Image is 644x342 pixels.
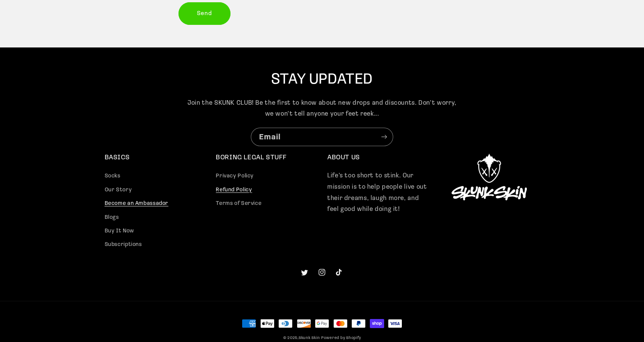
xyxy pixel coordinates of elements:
a: Privacy Policy [216,171,254,183]
a: Socks [105,171,121,183]
a: Terms of Service [216,197,261,211]
a: Skunk Skin [299,336,320,340]
a: Refund Policy [216,183,252,197]
h2: STAY UPDATED [36,70,609,90]
h2: BORING LEGAL STUFF [216,154,317,162]
h2: ABOUT US [327,154,428,162]
a: Become an Ambassador [105,197,169,211]
a: Buy It Now [105,224,134,238]
a: Powered by Shopify [321,336,361,340]
img: Skunk Skin Logo [452,154,527,200]
a: Blogs [105,211,119,224]
a: Our Story [105,183,132,197]
button: Subscribe [375,128,393,146]
p: Join the SKUNK CLUB! Be the first to know about new drops and discounts. Don't worry, we won't te... [184,98,461,120]
p: Life’s too short to stink. Our mission is to help people live out their dreams, laugh more, and f... [327,170,428,215]
h2: BASICS [105,154,206,162]
button: Send [179,2,230,24]
a: Subscriptions [105,238,142,252]
small: © 2025, [283,336,320,340]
